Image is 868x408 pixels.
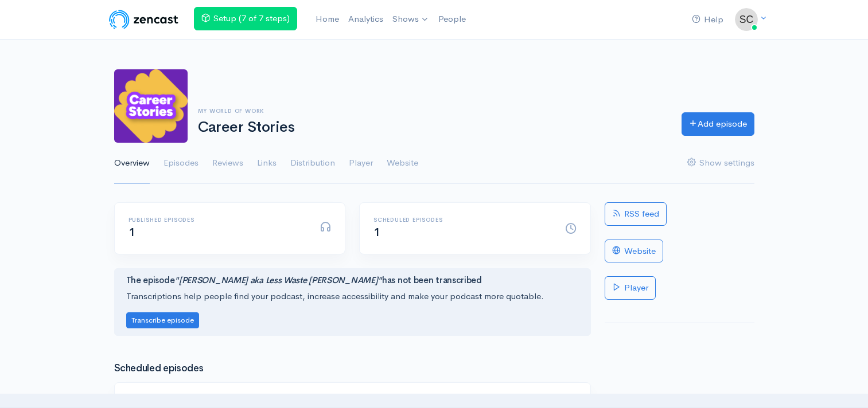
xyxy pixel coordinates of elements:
a: Links [257,143,277,184]
a: Help [687,7,728,32]
a: Overview [114,143,150,184]
h3: Scheduled episodes [114,363,591,374]
a: Website [387,143,418,184]
a: Shows [388,7,434,32]
a: RSS feed [605,202,667,226]
a: Website [605,240,663,263]
h1: Career Stories [198,119,668,136]
a: Home [311,7,344,32]
span: 1 [373,225,380,240]
a: Episodes [164,143,198,184]
span: 1 [129,225,135,240]
a: Distribution [290,143,335,184]
h6: My World of Work [198,108,668,114]
a: Player [605,276,656,300]
h6: Published episodes [129,217,306,223]
a: Setup (7 of 7 steps) [194,7,297,30]
a: Add episode [682,112,754,136]
img: ZenCast Logo [107,8,180,31]
a: Player [349,143,373,184]
img: ... [735,8,758,31]
button: Transcribe episode [126,312,199,329]
h4: The episode has not been transcribed [126,276,579,285]
i: "[PERSON_NAME] aka Less Waste [PERSON_NAME]" [174,274,382,285]
a: People [434,7,470,32]
a: Analytics [344,7,388,32]
p: Transcriptions help people find your podcast, increase accessibility and make your podcast more q... [126,290,579,303]
a: Show settings [687,143,754,184]
a: Reviews [212,143,243,184]
a: Transcribe episode [126,314,199,325]
h6: Scheduled episodes [373,217,551,223]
